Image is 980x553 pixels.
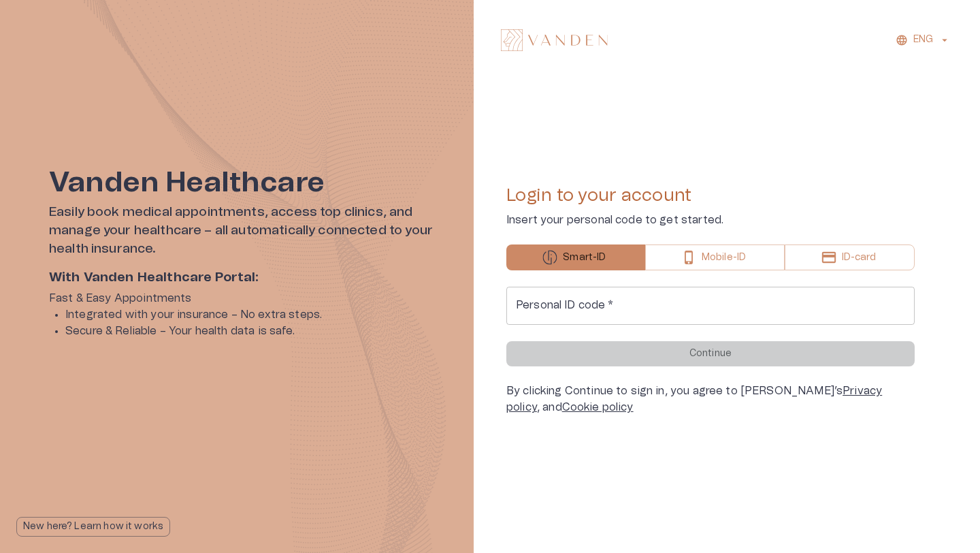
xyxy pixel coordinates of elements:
button: ID-card [785,244,915,270]
button: Smart-ID [506,244,645,270]
p: Mobile-ID [702,251,746,265]
p: Smart-ID [563,251,606,265]
img: Vanden logo [501,29,608,51]
p: ID-card [842,251,876,265]
p: ENG [913,33,933,47]
h4: Login to your account [506,185,915,206]
button: ENG [894,30,953,50]
button: New here? Learn how it works [16,517,170,537]
p: Insert your personal code to get started. [506,212,915,228]
p: New here? Learn how it works [23,520,163,534]
iframe: Help widget launcher [874,491,980,529]
a: Cookie policy [562,402,634,413]
div: By clicking Continue to sign in, you agree to [PERSON_NAME]’s , and [506,383,915,415]
button: Mobile-ID [645,244,785,270]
